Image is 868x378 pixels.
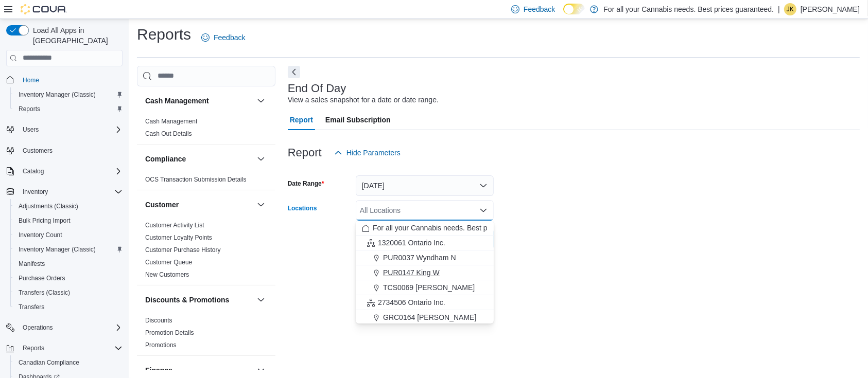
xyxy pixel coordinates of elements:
[2,164,127,178] button: Catalog
[378,238,445,248] span: 1320061 Ontario Inc.
[787,3,794,15] span: JK
[14,200,123,212] span: Adjustments (Classic)
[10,102,127,116] button: Reports
[10,300,127,314] button: Transfers
[23,323,53,332] span: Operations
[14,272,70,284] a: Purchase Orders
[145,258,192,266] span: Customer Queue
[14,301,123,313] span: Transfers
[145,365,253,375] button: Finance
[255,364,267,376] button: Finance
[383,253,456,263] span: PUR0037 Wyndham N
[19,145,57,157] a: Customers
[145,246,221,254] a: Customer Purchase History
[23,344,44,352] span: Reports
[145,246,221,254] span: Customer Purchase History
[288,179,324,188] label: Date Range
[373,223,543,233] span: For all your Cannabis needs. Best prices guaranteed.
[145,96,253,106] button: Cash Management
[14,88,123,101] span: Inventory Manager (Classic)
[10,285,127,300] button: Transfers (Classic)
[10,257,127,271] button: Manifests
[23,167,44,175] span: Catalog
[145,221,204,229] span: Customer Activity List
[2,122,127,137] button: Users
[288,204,317,212] label: Locations
[19,202,78,210] span: Adjustments (Classic)
[19,289,70,297] span: Transfers (Classic)
[145,234,212,241] a: Customer Loyalty Points
[14,229,66,241] a: Inventory Count
[19,321,123,334] span: Operations
[356,250,494,265] button: PUR0037 Wyndham N
[145,154,186,164] h3: Compliance
[330,142,405,163] button: Hide Parameters
[145,341,177,349] a: Promotions
[10,271,127,285] button: Purchase Orders
[145,365,172,375] h3: Finance
[145,130,192,137] a: Cash Out Details
[383,312,476,322] span: GRC0164 [PERSON_NAME]
[19,217,71,225] span: Bulk Pricing Import
[19,123,123,136] span: Users
[14,258,123,270] span: Manifests
[145,317,172,324] a: Discounts
[288,95,439,105] div: View a sales snapshot for a date or date range.
[14,356,123,369] span: Canadian Compliance
[14,243,123,256] span: Inventory Manager (Classic)
[10,242,127,257] button: Inventory Manager (Classic)
[14,200,82,212] a: Adjustments (Classic)
[145,154,253,164] button: Compliance
[563,4,585,14] input: Dark Mode
[383,282,475,293] span: TCS0069 [PERSON_NAME]
[21,4,67,14] img: Cova
[19,186,123,198] span: Inventory
[325,110,391,130] span: Email Subscription
[14,103,44,115] a: Reports
[356,310,494,325] button: GRC0164 [PERSON_NAME]
[255,199,267,211] button: Customer
[479,206,488,214] button: Close list of options
[563,14,564,15] span: Dark Mode
[23,147,53,155] span: Customers
[19,186,52,198] button: Inventory
[290,110,313,130] span: Report
[10,213,127,228] button: Bulk Pricing Import
[288,147,322,159] h3: Report
[145,175,247,184] span: OCS Transaction Submission Details
[19,342,48,354] button: Reports
[288,66,300,78] button: Next
[14,286,123,299] span: Transfers (Classic)
[10,199,127,213] button: Adjustments (Classic)
[14,356,83,369] a: Canadian Compliance
[145,271,189,279] span: New Customers
[145,200,253,210] button: Customer
[19,165,48,177] button: Catalog
[145,176,247,183] a: OCS Transaction Submission Details
[19,74,123,86] span: Home
[23,188,48,196] span: Inventory
[356,236,494,250] button: 1320061 Ontario Inc.
[356,221,494,236] button: For all your Cannabis needs. Best prices guaranteed.
[19,165,123,177] span: Catalog
[14,301,48,313] a: Transfers
[524,4,555,14] span: Feedback
[288,82,346,95] h3: End Of Day
[145,200,179,210] h3: Customer
[356,175,494,196] button: [DATE]
[19,321,57,334] button: Operations
[19,123,43,136] button: Users
[10,355,127,370] button: Canadian Compliance
[19,231,62,239] span: Inventory Count
[346,148,401,158] span: Hide Parameters
[2,320,127,335] button: Operations
[137,314,275,355] div: Discounts & Promotions
[214,32,245,43] span: Feedback
[19,74,43,86] a: Home
[145,117,197,125] span: Cash Management
[801,3,860,15] p: [PERSON_NAME]
[145,130,192,138] span: Cash Out Details
[137,173,275,190] div: Compliance
[19,105,40,113] span: Reports
[255,153,267,165] button: Compliance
